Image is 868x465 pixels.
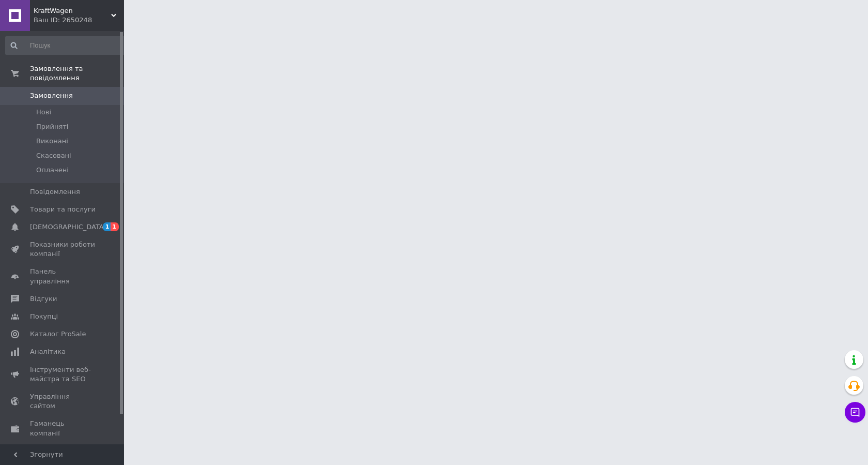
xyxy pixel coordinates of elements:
span: Гаманець компанії [30,419,96,438]
span: Товари та послуги [30,205,96,214]
span: Нові [36,108,51,117]
button: Чат з покупцем [845,402,865,423]
div: Ваш ID: 2650248 [34,16,124,25]
input: Пошук [5,36,128,55]
span: Показники роботи компанії [30,240,96,259]
span: Панель управління [30,267,96,286]
span: Відгуки [30,294,57,304]
span: Прийняті [36,122,68,131]
span: Інструменти веб-майстра та SEO [30,365,96,384]
span: Оплачені [36,166,69,175]
span: [DEMOGRAPHIC_DATA] [30,222,106,232]
span: Каталог ProSale [30,329,86,339]
span: 1 [111,222,119,231]
span: Скасовані [36,151,71,160]
span: Замовлення та повідомлення [30,64,124,83]
span: Управління сайтом [30,392,96,411]
span: KraftWagen [34,6,111,16]
span: Покупці [30,312,58,321]
span: Аналітика [30,347,66,356]
span: 1 [103,222,111,231]
span: Виконані [36,137,68,146]
span: Замовлення [30,91,73,100]
span: Повідомлення [30,187,80,197]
